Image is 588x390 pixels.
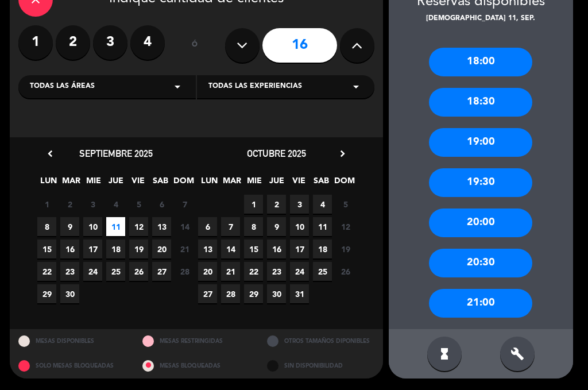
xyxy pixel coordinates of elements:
[336,262,355,281] span: 26
[267,217,286,236] span: 9
[267,195,286,214] span: 2
[37,262,56,281] span: 22
[93,25,127,60] label: 3
[61,174,80,193] span: MAR
[244,217,263,236] span: 8
[39,174,58,193] span: LUN
[336,217,355,236] span: 12
[134,329,258,354] div: MESAS RESTRINGIDAS
[83,195,102,214] span: 3
[175,262,194,281] span: 28
[130,25,165,60] label: 4
[83,217,102,236] span: 10
[44,148,56,160] i: chevron_left
[290,262,309,281] span: 24
[267,284,286,303] span: 30
[56,25,90,60] label: 2
[60,217,79,236] span: 9
[290,240,309,258] span: 17
[290,195,309,214] span: 3
[37,284,56,303] span: 29
[244,262,263,281] span: 22
[129,217,148,236] span: 12
[173,174,192,193] span: DOM
[171,80,184,94] i: arrow_drop_down
[60,262,79,281] span: 23
[429,249,532,277] div: 20:30
[60,240,79,258] span: 16
[175,195,194,214] span: 7
[106,262,125,281] span: 25
[221,240,240,258] span: 14
[258,329,383,354] div: OTROS TAMAÑOS DIPONIBLES
[176,25,214,65] div: ó
[151,174,170,193] span: SAB
[334,174,353,193] span: DOM
[313,240,332,258] span: 18
[221,284,240,303] span: 28
[10,329,134,354] div: MESAS DISPONIBLES
[129,174,148,193] span: VIE
[37,240,56,258] span: 15
[312,174,331,193] span: SAB
[429,289,532,318] div: 21:00
[200,174,219,193] span: LUN
[336,240,355,258] span: 19
[313,195,332,214] span: 4
[221,217,240,236] span: 7
[198,217,217,236] span: 6
[245,174,264,193] span: MIE
[429,128,532,157] div: 19:00
[290,284,309,303] span: 31
[198,284,217,303] span: 27
[175,240,194,258] span: 21
[267,174,286,193] span: JUE
[429,208,532,237] div: 20:00
[221,262,240,281] span: 21
[60,195,79,214] span: 2
[267,262,286,281] span: 23
[313,217,332,236] span: 11
[79,148,153,159] span: septiembre 2025
[106,240,125,258] span: 18
[134,354,258,379] div: MESAS BLOQUEADAS
[106,195,125,214] span: 4
[438,347,451,361] i: hourglass_full
[84,174,103,193] span: MIE
[208,81,302,92] span: Todas las experiencias
[175,217,194,236] span: 14
[244,195,263,214] span: 1
[30,81,95,92] span: Todas las áreas
[313,262,332,281] span: 25
[336,195,355,214] span: 5
[83,240,102,258] span: 17
[152,217,171,236] span: 13
[349,80,363,94] i: arrow_drop_down
[129,262,148,281] span: 26
[244,284,263,303] span: 29
[247,148,306,159] span: octubre 2025
[389,13,573,25] div: [DEMOGRAPHIC_DATA] 11, sep.
[129,240,148,258] span: 19
[429,88,532,117] div: 18:30
[510,347,524,361] i: build
[60,284,79,303] span: 30
[152,195,171,214] span: 6
[198,262,217,281] span: 20
[106,174,125,193] span: JUE
[429,168,532,197] div: 19:30
[10,354,134,379] div: SOLO MESAS BLOQUEADAS
[83,262,102,281] span: 24
[129,195,148,214] span: 5
[258,354,383,379] div: SIN DISPONIBILIDAD
[429,48,532,76] div: 18:00
[222,174,241,193] span: MAR
[198,240,217,258] span: 13
[244,240,263,258] span: 15
[152,240,171,258] span: 20
[18,25,53,60] label: 1
[290,217,309,236] span: 10
[37,195,56,214] span: 1
[106,217,125,236] span: 11
[152,262,171,281] span: 27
